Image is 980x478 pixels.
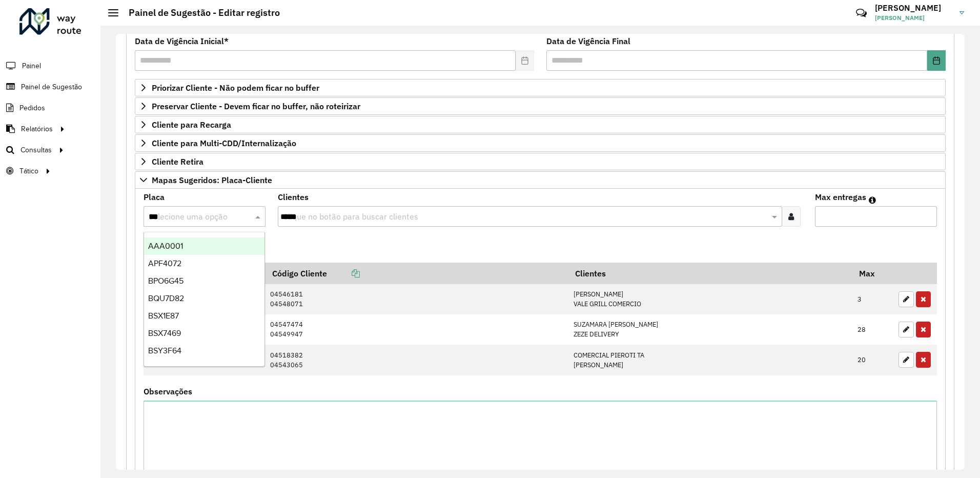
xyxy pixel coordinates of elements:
[327,268,360,278] a: Copiar
[875,3,952,13] h3: [PERSON_NAME]
[19,166,38,176] span: Tático
[21,145,52,155] span: Consultas
[148,311,179,320] span: BSX1E87
[148,242,183,250] span: AAA0001
[278,191,309,203] label: Clientes
[852,345,893,375] td: 20
[546,35,630,47] label: Data de Vigência Final
[875,13,952,23] span: [PERSON_NAME]
[135,35,229,47] label: Data de Vigência Inicial
[265,284,568,314] td: 04546181 04548071
[265,263,568,284] th: Código Cliente
[265,314,568,345] td: 04547474 04549947
[144,232,265,367] ng-dropdown-panel: Options list
[19,103,45,113] span: Pedidos
[135,79,946,96] a: Priorizar Cliente - Não podem ficar no buffer
[135,171,946,189] a: Mapas Sugeridos: Placa-Cliente
[135,134,946,152] a: Cliente para Multi-CDD/Internalização
[135,153,946,170] a: Cliente Retira
[568,345,852,375] td: COMERCIAL PIEROTI TA [PERSON_NAME]
[148,276,183,285] span: BPO6G45
[152,157,203,166] span: Cliente Retira
[148,329,181,337] span: BSX7469
[815,191,866,203] label: Max entregas
[152,102,360,110] span: Preservar Cliente - Devem ficar no buffer, não roteirizar
[568,314,852,345] td: SUZAMARA [PERSON_NAME] ZEZE DELIVERY
[850,2,872,24] a: Contato Rápido
[852,284,893,314] td: 3
[152,121,231,129] span: Cliente para Recarga
[135,97,946,115] a: Preservar Cliente - Devem ficar no buffer, não roteirizar
[148,346,181,355] span: BSY3F64
[852,263,893,284] th: Max
[118,7,280,18] h2: Painel de Sugestão - Editar registro
[568,284,852,314] td: [PERSON_NAME] VALE GRILL COMERCIO
[148,259,181,268] span: APF4072
[152,84,319,92] span: Priorizar Cliente - Não podem ficar no buffer
[152,139,296,147] span: Cliente para Multi-CDD/Internalização
[568,263,852,284] th: Clientes
[148,294,184,303] span: BQU7D82
[927,50,946,71] button: Choose Date
[21,124,53,134] span: Relatórios
[144,191,165,203] label: Placa
[135,116,946,133] a: Cliente para Recarga
[869,196,876,204] em: Máximo de clientes que serão colocados na mesma rota com os clientes informados
[144,385,192,397] label: Observações
[265,345,568,375] td: 04518382 04543065
[22,61,41,71] span: Painel
[21,82,82,92] span: Painel de Sugestão
[852,314,893,345] td: 28
[152,176,272,184] span: Mapas Sugeridos: Placa-Cliente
